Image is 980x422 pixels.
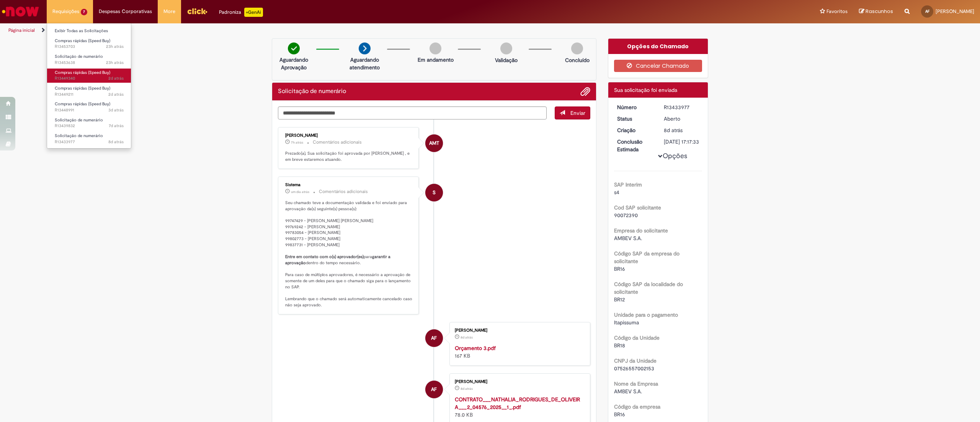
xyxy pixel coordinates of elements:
[664,127,683,134] time: 20/08/2025 17:52:36
[47,69,131,83] a: Aberto R13449340 : Compras rápidas (Speed Buy)
[55,123,124,129] span: R13439832
[565,56,590,64] p: Concluído
[455,345,496,352] strong: Orçamento 3.pdf
[664,103,699,111] div: R13433977
[108,75,124,81] span: 2d atrás
[555,106,590,119] button: Enviar
[495,56,518,64] p: Validação
[425,381,443,398] div: Anna Paula Rocha De Faria
[219,8,263,17] div: Padroniza
[55,107,124,113] span: R13448991
[925,9,929,14] span: AF
[47,100,131,114] a: Aberto R13448991 : Compras rápidas (Speed Buy)
[431,380,437,399] span: AF
[81,9,87,15] span: 7
[55,60,124,66] span: R13453638
[614,181,642,188] b: SAP Interim
[55,54,103,59] span: Solicitação de numerário
[500,43,512,54] img: img-circle-grey.png
[430,43,441,54] img: img-circle-grey.png
[664,126,699,134] div: 20/08/2025 17:52:36
[99,8,152,15] span: Despesas Corporativas
[614,189,619,196] span: s4
[455,379,582,384] div: [PERSON_NAME]
[108,107,124,113] span: 3d atrás
[455,396,582,419] div: 78.0 KB
[455,396,580,411] a: CONTRATO___NATHALIA_RODRIGUES_DE_OLIVEIRA___2_04576_2025__1_.pdf
[106,44,124,49] time: 27/08/2025 16:49:06
[664,138,699,146] div: [DATE] 17:17:33
[614,411,625,418] span: BR16
[285,254,364,260] b: Entre em contato com o(s) aprovador(es)
[47,27,131,35] a: Exibir Todas as Solicitações
[108,92,124,97] time: 26/08/2025 15:45:43
[106,44,124,49] span: 23h atrás
[346,56,383,71] p: Aguardando atendimento
[244,8,263,17] p: +GenAi
[614,250,679,265] b: Código SAP da empresa do solicitante
[425,184,443,201] div: System
[614,380,658,387] b: Nome da Empresa
[6,23,648,38] ul: Trilhas de página
[664,115,699,123] div: Aberto
[614,235,642,242] span: AMBEV S.A.
[429,134,439,152] span: AMT
[8,27,35,33] a: Página inicial
[571,43,583,54] img: img-circle-grey.png
[614,334,660,341] b: Código da Unidade
[859,8,893,15] a: Rascunhos
[47,23,131,149] ul: Requisições
[109,123,124,129] span: 7d atrás
[313,139,362,146] small: Comentários adicionais
[614,388,642,395] span: AMBEV S.A.
[288,43,300,54] img: check-circle-green.png
[291,140,303,145] time: 28/08/2025 08:28:46
[108,107,124,113] time: 26/08/2025 15:15:55
[614,357,657,364] b: CNPJ da Unidade
[47,84,131,98] a: Aberto R13449211 : Compras rápidas (Speed Buy)
[109,123,124,129] time: 22/08/2025 13:06:23
[461,386,473,391] time: 20/08/2025 17:51:06
[570,110,585,116] span: Enviar
[431,329,437,347] span: AF
[108,92,124,97] span: 2d atrás
[52,8,79,15] span: Requisições
[826,8,848,15] span: Favoritos
[163,8,175,15] span: More
[278,88,346,95] h2: Solicitação de numerário Histórico de tíquete
[418,56,454,64] p: Em andamento
[285,150,413,162] p: Prezado(a), Sua solicitação foi aprovada por [PERSON_NAME] , e em breve estaremos atuando.
[291,140,303,145] span: 7h atrás
[614,204,661,211] b: Cod SAP solicitante
[611,103,658,111] dt: Número
[455,328,582,333] div: [PERSON_NAME]
[614,319,639,326] span: Itapissuma
[47,37,131,51] a: Aberto R13453703 : Compras rápidas (Speed Buy)
[614,87,677,93] span: Sua solicitação foi enviada
[664,127,683,134] span: 8d atrás
[55,75,124,82] span: R13449340
[614,296,625,303] span: BR12
[608,39,708,54] div: Opções do Chamado
[55,133,103,139] span: Solicitação de numerário
[55,101,110,107] span: Compras rápidas (Speed Buy)
[461,386,473,391] span: 8d atrás
[285,133,413,138] div: [PERSON_NAME]
[47,52,131,67] a: Aberto R13453638 : Solicitação de numerário
[319,188,368,195] small: Comentários adicionais
[1,4,40,19] img: ServiceNow
[614,403,660,410] b: Código da empresa
[55,139,124,145] span: R13433977
[291,190,309,194] time: 27/08/2025 09:35:10
[55,38,110,44] span: Compras rápidas (Speed Buy)
[433,183,436,202] span: S
[55,117,103,123] span: Solicitação de numerário
[278,106,547,120] textarea: Digite sua mensagem aqui...
[614,265,625,272] span: BR16
[614,60,702,72] button: Cancelar Chamado
[611,115,658,123] dt: Status
[425,329,443,347] div: Anna Paula Rocha De Faria
[55,44,124,50] span: R13453703
[614,311,678,318] b: Unidade para o pagamento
